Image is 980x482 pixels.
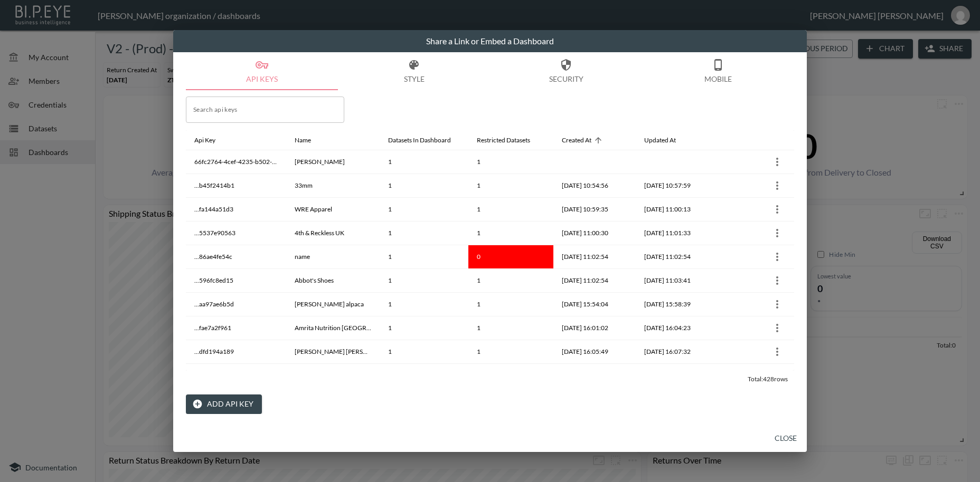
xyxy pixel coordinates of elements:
th: 2024-12-18, 11:00:30 [553,221,636,245]
th: 1 [380,198,468,221]
button: more [769,225,786,242]
th: name [286,245,380,269]
th: 33mm [286,174,380,198]
th: {"key":null,"ref":null,"props":{"row":{"id":"da181b4d-9169-4cb8-9f07-8e40bc19106e","apiKey":"...d... [716,340,794,364]
button: Mobile [642,52,794,90]
th: 1 [468,150,553,174]
span: Api Key [194,134,229,147]
th: 2024-12-18, 16:07:32 [636,340,716,364]
h2: Share a Link or Embed a Dashboard [173,30,807,52]
th: {"key":null,"ref":null,"props":{"row":{"id":"636f4802-3058-4e6d-a702-43f906071f04","apiKey":"...f... [716,316,794,340]
th: ...b45f2414b1 [186,174,286,198]
th: {"key":null,"ref":null,"props":{"row":{"id":"3ecacf83-9e4a-4d93-904d-ab8a17c1e03a","apiKey":"...c... [716,364,794,388]
th: 2024-12-18, 11:03:41 [636,269,716,293]
th: 1 [468,364,553,388]
button: more [769,248,786,265]
th: 4th & Reckless UK [286,221,380,245]
button: Add API Key [186,394,262,414]
div: Name [295,134,311,147]
th: {"key":null,"ref":null,"props":{"row":{"id":"143354fe-362f-45dd-8886-3171bbcd95b5","apiKey":"...b... [716,174,794,198]
th: Amrita Nutrition UK [286,316,380,340]
button: more [769,272,786,289]
span: Restricted Datasets [477,134,544,147]
th: 1 [380,316,468,340]
th: 1 [380,150,468,174]
th: 1 [380,245,468,269]
th: ...c900a5785b [186,364,286,388]
th: 2024-12-18, 11:02:54 [636,245,716,269]
th: ...5537e90563 [186,221,286,245]
th: alicia adams alpaca [286,293,380,316]
th: 1 [380,340,468,364]
button: Close [769,429,803,448]
th: 2024-12-18, 10:57:59 [636,174,716,198]
span: Name [295,134,325,147]
button: more [769,320,786,336]
div: Created At [562,134,591,147]
th: ...86ae4fe54c [186,245,286,269]
div: Api Key [194,134,215,147]
th: 2024-12-18, 16:10:47 [553,364,636,388]
span: Created At [562,134,605,147]
th: 0 [468,245,553,269]
button: more [769,343,786,360]
span: Updated At [644,134,690,147]
th: ...aa97ae6b5d [186,293,286,316]
th: 2024-12-18, 16:01:02 [553,316,636,340]
button: Style [338,52,490,90]
th: 1 [380,174,468,198]
th: 2024-12-18, 10:59:35 [553,198,636,221]
th: {"key":null,"ref":null,"props":{"row":{"id":"80cfb883-a80f-4d0b-a07c-42f5fcc1069d","apiKey":"...5... [716,221,794,245]
th: Anne Louise Boutique [286,340,380,364]
th: 1 [380,269,468,293]
th: 2024-12-18, 11:02:54 [553,269,636,293]
th: 1 [380,221,468,245]
th: 2024-12-18, 10:54:56 [553,174,636,198]
th: ...fae7a2f961 [186,316,286,340]
div: Datasets In Dashboard [388,134,451,147]
button: Security [490,52,642,90]
th: 1 [468,316,553,340]
th: 2024-12-18, 11:02:54 [553,245,636,269]
th: 1 [468,221,553,245]
th: 2024-12-18, 16:05:49 [553,340,636,364]
span: Total: 428 rows [748,375,788,383]
th: 1 [468,174,553,198]
th: 1 [380,364,468,388]
th: Abbot's Shoes [286,269,380,293]
button: more [769,367,786,384]
th: {"key":null,"ref":null,"props":{"row":{"id":"0b3240fe-6142-4c2e-963e-10abd97cdd27","apiKey":"66fc... [716,150,794,174]
th: 2024-12-18, 15:54:04 [553,293,636,316]
th: {"key":null,"ref":null,"props":{"row":{"id":"dfeb194c-3253-4637-88d0-ae942de8fdac","apiKey":"...5... [716,269,794,293]
button: more [769,201,786,218]
th: 1 [468,198,553,221]
th: Marfa Stance [286,150,380,174]
button: more [769,296,786,313]
th: ...596fc8ed15 [186,269,286,293]
th: ...dfd194a189 [186,340,286,364]
span: Datasets In Dashboard [388,134,465,147]
th: 2024-12-18, 11:00:13 [636,198,716,221]
div: Restricted Datasets [477,134,530,147]
th: 2024-12-18, 11:01:33 [636,221,716,245]
button: API Keys [186,52,338,90]
th: Bella Freud [286,364,380,388]
th: 1 [468,340,553,364]
th: 2024-12-18, 16:12:13 [636,364,716,388]
th: {"key":null,"ref":null,"props":{"row":{"id":"ed0f7c49-8097-4832-9b51-1bd3cfe1e543","apiKey":"...f... [716,198,794,221]
th: WRE Apparel [286,198,380,221]
th: 2024-12-18, 15:58:39 [636,293,716,316]
th: 1 [468,293,553,316]
div: Updated At [644,134,676,147]
button: more [769,177,786,194]
th: 1 [380,293,468,316]
th: {"key":null,"ref":null,"props":{"row":{"id":"84fa95ba-6b2c-48fe-b377-451ee18875d8","apiKey":"...8... [716,245,794,269]
th: 2024-12-18, 16:04:23 [636,316,716,340]
th: 1 [468,269,553,293]
button: more [769,153,786,170]
th: ...fa144a51d3 [186,198,286,221]
th: {"key":null,"ref":null,"props":{"row":{"id":"ed8c63a9-dca9-4129-a725-39bf5e0ece8b","apiKey":"...a... [716,293,794,316]
th: 66fc2764-4cef-4235-b502-cd668de3064d [186,150,286,174]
